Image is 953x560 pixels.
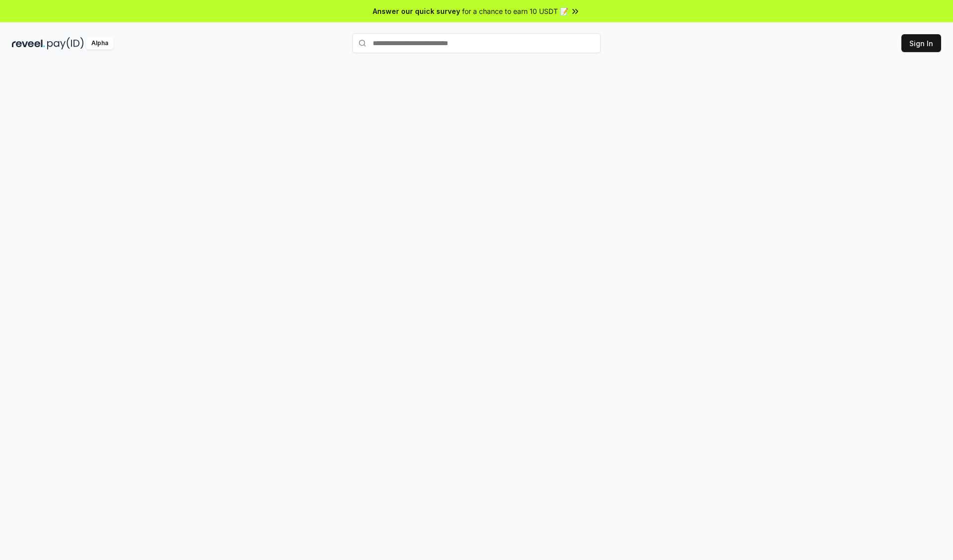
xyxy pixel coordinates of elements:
img: pay_id [47,37,84,50]
span: for a chance to earn 10 USDT 📝 [462,6,568,16]
div: Alpha [86,37,114,50]
img: reveel_dark [12,37,45,50]
button: Sign In [901,34,941,52]
span: Answer our quick survey [373,6,460,16]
